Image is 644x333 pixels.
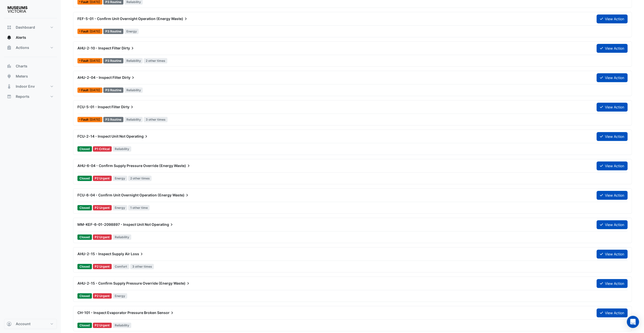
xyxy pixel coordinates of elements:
[77,234,92,240] span: Closed
[124,117,143,122] span: Reliability
[103,117,123,122] div: P3 Routine
[16,35,26,40] span: Alerts
[144,117,168,122] span: 3 other times
[103,29,123,34] div: P3 Routine
[77,264,92,269] span: Closed
[77,193,172,197] span: FCU-6-04 - Confirm Unit Overnight Operation (Energy
[4,81,57,91] button: Indoor Env
[4,91,57,102] button: Reports
[77,75,121,80] span: AHU-2-04 - Inspect Filter
[131,251,144,256] span: Loss
[113,176,127,181] span: Energy
[113,146,131,152] span: Reliability
[128,205,150,210] span: 1 other time
[113,205,127,210] span: Energy
[77,281,173,285] span: AHU-2-15 - Confirm Supply Pressure Override (Energy
[77,134,125,138] span: FCU-2-14 - Inspect Unit Not
[77,293,92,299] span: Closed
[113,323,131,328] span: Reliability
[93,176,112,181] div: P2 Urgent
[4,22,57,32] button: Dashboard
[627,316,639,328] div: Open Intercom Messenger
[173,281,191,286] span: Waste)
[4,61,57,71] button: Charts
[16,321,30,326] span: Account
[7,64,12,69] app-icon: Charts
[81,89,90,92] span: Fault
[77,163,173,168] span: AHU-6-04 - Confirm Supply Pressure Override (Energy
[16,74,28,79] span: Meters
[152,222,174,227] span: Operating
[597,308,628,317] button: View Action
[77,16,170,21] span: FEF-5-01 - Confirm Unit Overnight Operation (Energy
[597,191,628,200] button: View Action
[77,105,120,109] span: FCU-5-01 - Inspect Filter
[16,94,29,99] span: Reports
[597,250,628,258] button: View Action
[16,25,35,30] span: Dashboard
[174,163,191,168] span: Waste)
[128,176,152,181] span: 2 other times
[77,323,92,328] span: Closed
[7,45,12,50] app-icon: Actions
[124,29,139,34] span: Energy
[103,87,123,93] div: P3 Routine
[81,1,90,4] span: Fault
[103,58,123,63] div: P3 Routine
[122,46,135,51] span: Dirty
[157,310,175,315] span: Sensor
[90,29,100,33] span: Thu 26-Jun-2025 00:00 AEST
[93,234,112,240] div: P2 Urgent
[4,319,57,329] button: Account
[597,44,628,53] button: View Action
[130,264,154,269] span: 3 other times
[113,293,127,299] span: Energy
[77,205,92,210] span: Closed
[7,74,12,79] app-icon: Meters
[122,75,136,80] span: Dirty
[81,30,90,33] span: Fault
[7,94,12,99] app-icon: Reports
[597,14,628,23] button: View Action
[597,279,628,288] button: View Action
[77,222,151,227] span: MM-KEF-6-01-2098897 - Inspect Unit Not
[77,176,92,181] span: Closed
[124,87,143,93] span: Reliability
[81,118,90,121] span: Fault
[90,118,100,121] span: Fri 23-May-2025 16:15 AEST
[124,58,143,63] span: Reliability
[7,84,12,89] app-icon: Indoor Env
[6,4,29,14] img: Company Logo
[93,293,112,299] div: P2 Urgent
[121,104,135,109] span: Dirty
[90,88,100,92] span: Mon 02-Jun-2025 09:00 AEST
[93,205,112,210] div: P2 Urgent
[7,25,12,30] app-icon: Dashboard
[93,323,112,328] div: P2 Urgent
[597,132,628,141] button: View Action
[4,71,57,81] button: Meters
[77,46,121,50] span: AHU-2-10 - Inspect Filter
[597,161,628,170] button: View Action
[113,264,129,269] span: Comfort
[93,146,112,152] div: P1 Critical
[597,73,628,82] button: View Action
[77,252,130,256] span: AHU-2-15 - Inspect Supply Air
[4,32,57,43] button: Alerts
[597,103,628,112] button: View Action
[16,64,27,69] span: Charts
[81,59,90,62] span: Fault
[16,45,29,50] span: Actions
[144,58,167,63] span: 2 other times
[4,43,57,53] button: Actions
[77,146,92,152] span: Closed
[16,84,35,89] span: Indoor Env
[171,16,188,21] span: Waste)
[77,310,156,315] span: CH-101 - Inspect Evaporator Pressure Broken
[126,134,149,139] span: Operating
[90,59,100,63] span: Thu 19-Jun-2025 11:00 AEST
[597,220,628,229] button: View Action
[7,35,12,40] app-icon: Alerts
[113,234,131,240] span: Reliability
[93,264,112,269] div: P2 Urgent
